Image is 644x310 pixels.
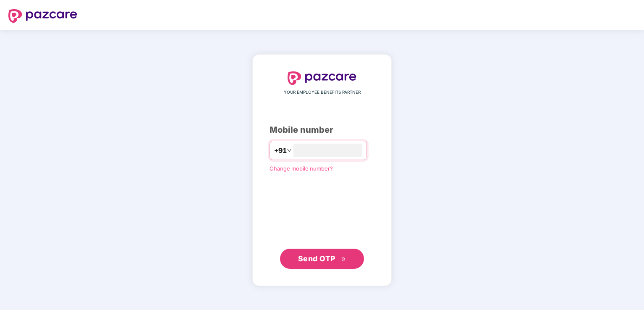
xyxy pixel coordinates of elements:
[341,257,346,262] span: double-right
[287,148,292,153] span: down
[288,71,356,85] img: logo
[270,123,374,137] div: Mobile number
[298,254,335,263] span: Send OTP
[270,165,333,172] a: Change mobile number?
[274,145,287,156] span: +91
[8,9,77,23] img: logo
[284,89,361,96] span: YOUR EMPLOYEE BENEFITS PARTNER
[280,249,364,269] button: Send OTPdouble-right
